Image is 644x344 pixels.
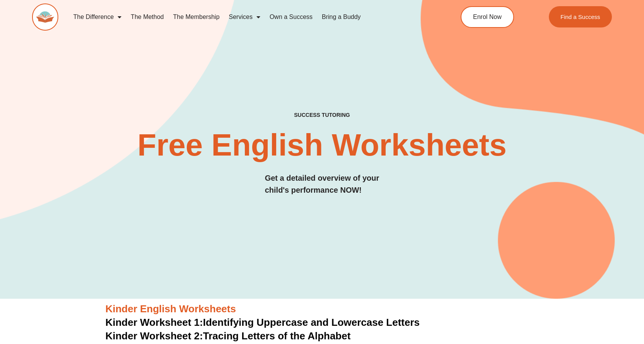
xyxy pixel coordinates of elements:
[68,8,126,26] a: The Difference
[317,8,366,26] a: Bring a Buddy
[106,330,351,342] a: Kinder Worksheet 2:Tracing Letters of the Alphabet
[106,317,203,328] span: Kinder Worksheet 1:
[106,317,420,328] a: Kinder Worksheet 1:Identifying Uppercase and Lowercase Letters
[236,112,408,118] h4: SUCCESS TUTORING​
[265,172,379,196] h3: Get a detailed overview of your child's performance NOW!
[131,130,513,161] h2: Free English Worksheets​
[169,8,224,26] a: The Membership
[461,6,514,28] a: Enrol Now
[106,330,203,342] span: Kinder Worksheet 2:
[549,6,612,27] a: Find a Success
[106,303,539,316] h3: Kinder English Worksheets
[126,8,168,26] a: The Method
[265,8,317,26] a: Own a Success
[224,8,265,26] a: Services
[560,14,600,20] span: Find a Success
[68,8,427,26] nav: Menu
[473,14,502,20] span: Enrol Now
